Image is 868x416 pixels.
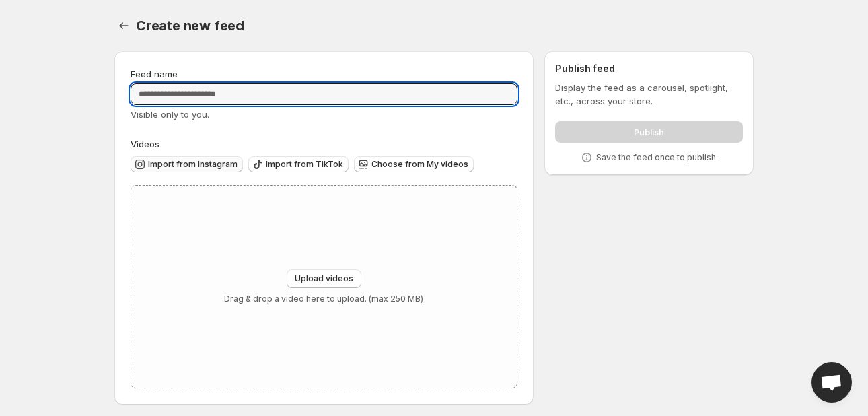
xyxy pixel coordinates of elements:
span: Feed name [131,69,178,79]
button: Import from Instagram [131,156,243,172]
button: Import from TikTok [248,156,349,172]
button: Upload videos [287,269,361,288]
p: Save the feed once to publish. [596,152,718,163]
button: Settings [114,16,133,35]
span: Videos [131,139,159,149]
span: Choose from My videos [371,159,468,170]
h2: Publish feed [555,62,743,75]
span: Import from TikTok [266,159,343,170]
button: Choose from My videos [354,156,474,172]
span: Create new feed [136,18,244,34]
div: Open chat [811,362,852,403]
span: Upload videos [295,273,353,284]
p: Display the feed as a carousel, spotlight, etc., across your store. [555,81,743,108]
span: Visible only to you. [131,109,209,120]
p: Drag & drop a video here to upload. (max 250 MB) [224,293,423,304]
span: Import from Instagram [148,159,238,170]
